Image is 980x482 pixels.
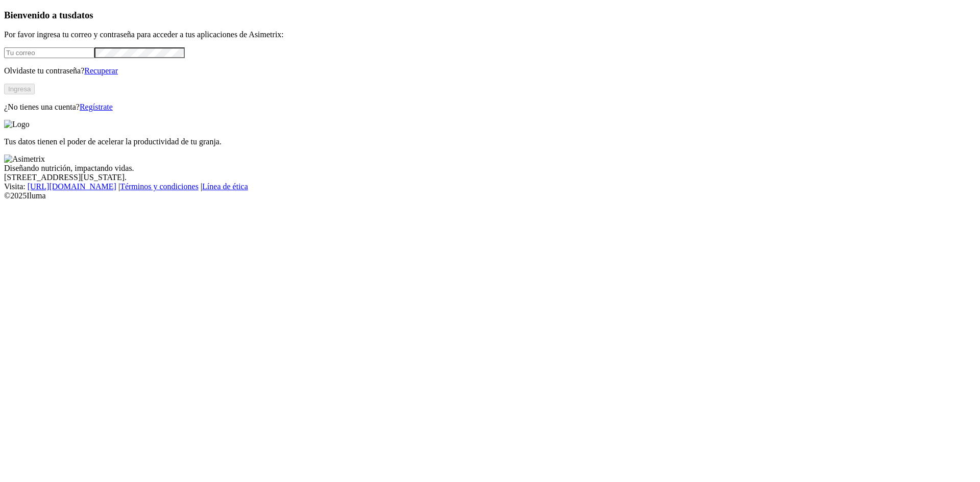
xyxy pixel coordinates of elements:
[4,103,976,112] p: ¿No tienes una cuenta?
[28,182,116,191] a: [URL][DOMAIN_NAME]
[4,155,45,164] img: Asimetrix
[4,47,94,58] input: Tu correo
[202,182,248,191] a: Línea de ética
[4,182,976,191] div: Visita : | |
[80,103,113,111] a: Regístrate
[4,10,976,21] h3: Bienvenido a tus
[4,173,976,182] div: [STREET_ADDRESS][US_STATE].
[4,30,976,39] p: Por favor ingresa tu correo y contraseña para acceder a tus aplicaciones de Asimetrix:
[84,66,118,75] a: Recuperar
[71,10,93,20] span: datos
[4,84,35,94] button: Ingresa
[4,137,976,146] p: Tus datos tienen el poder de acelerar la productividad de tu granja.
[120,182,199,191] a: Términos y condiciones
[4,120,30,129] img: Logo
[4,66,976,75] p: Olvidaste tu contraseña?
[4,191,976,200] div: © 2025 Iluma
[4,164,976,173] div: Diseñando nutrición, impactando vidas.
